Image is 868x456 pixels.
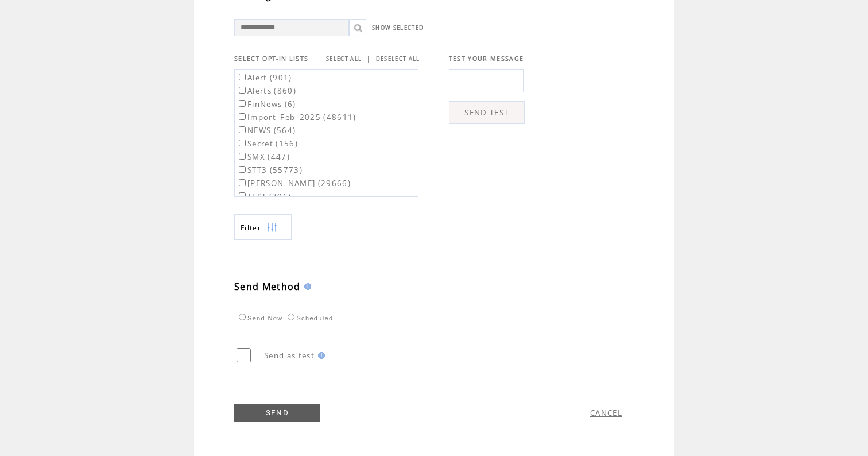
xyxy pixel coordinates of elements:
img: filters.png [267,215,277,241]
a: SHOW SELECTED [372,24,424,32]
label: Scheduled [285,315,333,322]
label: NEWS (564) [237,125,296,136]
label: Import_Feb_2025 (48611) [237,112,356,122]
span: Send Method [234,280,301,293]
span: Send as test [264,350,315,361]
input: FinNews (6) [239,100,246,107]
span: Show filters [241,223,261,233]
input: Alert (901) [239,74,246,80]
label: FinNews (6) [237,99,296,109]
a: SEND TEST [449,101,525,124]
input: STT3 (55773) [239,166,246,173]
label: Secret (156) [237,138,298,149]
a: SEND [234,404,320,422]
label: Alerts (860) [237,86,296,96]
input: Send Now [239,314,246,320]
input: NEWS (564) [239,126,246,133]
input: SMX (447) [239,153,246,160]
label: TEST (306) [237,191,291,202]
input: Import_Feb_2025 (48611) [239,113,246,120]
input: [PERSON_NAME] (29666) [239,179,246,186]
a: DESELECT ALL [376,55,420,63]
label: SMX (447) [237,152,290,162]
a: Filter [234,214,292,240]
input: TEST (306) [239,192,246,199]
span: | [366,53,371,64]
label: STT3 (55773) [237,165,303,175]
input: Scheduled [288,314,294,320]
a: CANCEL [590,408,622,418]
input: Secret (156) [239,140,246,146]
label: Send Now [236,315,282,322]
img: help.gif [301,283,311,290]
a: SELECT ALL [326,55,362,63]
label: Alert (901) [237,72,292,83]
label: [PERSON_NAME] (29666) [237,178,351,188]
span: SELECT OPT-IN LISTS [234,55,308,63]
span: TEST YOUR MESSAGE [449,55,524,63]
img: help.gif [315,352,325,359]
input: Alerts (860) [239,87,246,94]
